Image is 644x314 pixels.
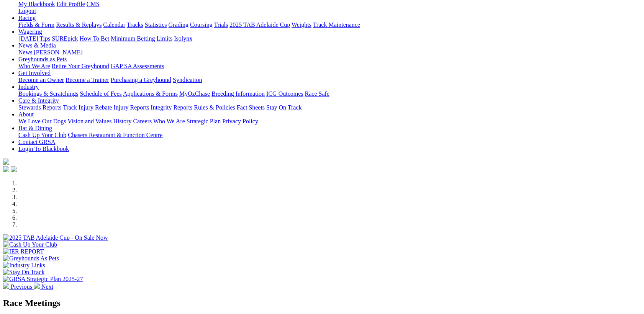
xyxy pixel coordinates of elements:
a: Results & Replays [56,21,102,28]
a: Race Safe [305,90,329,97]
span: Next [41,283,53,290]
a: Syndication [173,77,202,83]
a: Become a Trainer [66,77,109,83]
a: Careers [133,118,152,124]
div: Racing [18,21,641,28]
div: Bar & Dining [18,132,641,139]
img: logo-grsa-white.png [3,159,9,165]
a: My Blackbook [18,1,55,7]
a: About [18,111,34,118]
a: Fields & Form [18,21,54,28]
a: Purchasing a Greyhound [111,77,171,83]
a: Bookings & Scratchings [18,90,78,97]
a: Applications & Forms [123,90,178,97]
a: [PERSON_NAME] [34,49,82,56]
span: Previous [11,283,32,290]
img: GRSA Strategic Plan 2025-27 [3,276,83,283]
a: [DATE] Tips [18,35,50,42]
img: Stay On Track [3,269,44,276]
a: Tracks [127,21,143,28]
a: Logout [18,8,36,14]
a: Contact GRSA [18,139,55,145]
img: chevron-right-pager-white.svg [34,283,40,289]
a: Login To Blackbook [18,146,69,152]
a: Schedule of Fees [80,90,121,97]
a: Statistics [145,21,167,28]
a: 2025 TAB Adelaide Cup [229,21,290,28]
a: Edit Profile [57,1,85,7]
a: Who We Are [153,118,185,124]
a: ICG Outcomes [266,90,303,97]
a: Integrity Reports [151,104,192,111]
a: History [113,118,131,124]
h2: Race Meetings [3,298,641,308]
a: Get Involved [18,70,51,76]
a: We Love Our Dogs [18,118,66,124]
a: Weights [292,21,311,28]
a: Care & Integrity [18,97,59,104]
a: Retire Your Greyhound [52,63,109,69]
img: twitter.svg [11,166,17,172]
a: Previous [3,283,34,290]
a: Become an Owner [18,77,64,83]
div: Industry [18,90,641,97]
div: Get Involved [18,77,641,83]
div: Care & Integrity [18,104,641,111]
a: Rules & Policies [194,104,235,111]
a: Bar & Dining [18,125,52,131]
div: Greyhounds as Pets [18,63,641,70]
a: Racing [18,15,36,21]
a: Isolynx [174,35,192,42]
a: Greyhounds as Pets [18,56,67,62]
img: Greyhounds As Pets [3,255,59,262]
a: Who We Are [18,63,50,69]
a: Privacy Policy [222,118,258,124]
img: Industry Links [3,262,45,269]
a: Grading [169,21,188,28]
a: Stewards Reports [18,104,61,111]
a: Track Injury Rebate [63,104,112,111]
a: CMS [87,1,100,7]
a: Injury Reports [113,104,149,111]
a: Minimum Betting Limits [111,35,172,42]
a: Calendar [103,21,125,28]
a: How To Bet [80,35,110,42]
a: Vision and Values [67,118,111,124]
img: IER REPORT [3,248,44,255]
a: Breeding Information [211,90,265,97]
a: News [18,49,32,56]
a: Wagering [18,28,42,35]
a: Trials [214,21,228,28]
a: Stay On Track [266,104,302,111]
a: GAP SA Assessments [111,63,164,69]
a: Fact Sheets [237,104,265,111]
a: Track Maintenance [313,21,360,28]
a: Cash Up Your Club [18,132,66,138]
img: Cash Up Your Club [3,241,57,248]
a: Coursing [190,21,213,28]
img: facebook.svg [3,166,9,172]
a: MyOzChase [179,90,210,97]
img: 2025 TAB Adelaide Cup - On Sale Now [3,234,108,241]
div: Hi, [PERSON_NAME] [18,1,641,15]
a: Strategic Plan [187,118,221,124]
a: Next [34,283,53,290]
div: About [18,118,641,125]
a: SUREpick [52,35,78,42]
div: News & Media [18,49,641,56]
a: Industry [18,83,39,90]
div: Wagering [18,35,641,42]
img: chevron-left-pager-white.svg [3,283,9,289]
a: Chasers Restaurant & Function Centre [68,132,162,138]
a: News & Media [18,42,56,49]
